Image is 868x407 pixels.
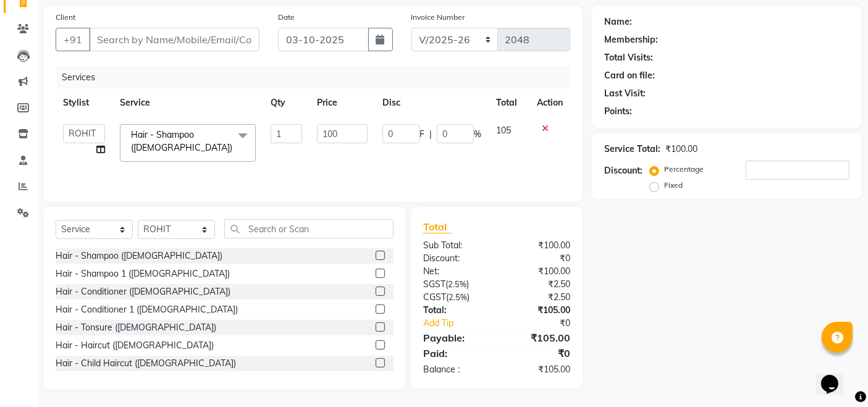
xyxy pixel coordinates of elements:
a: Add Tip [414,317,510,330]
span: 2.5% [448,279,466,289]
th: Total [489,89,529,117]
div: Services [57,66,579,89]
span: | [429,128,432,141]
a: x [232,142,238,153]
div: Paid: [414,346,497,361]
div: Membership: [604,33,658,46]
div: ₹100.00 [497,265,579,278]
th: Price [310,89,375,117]
span: SGST [423,279,445,290]
div: Balance : [414,363,497,376]
th: Disc [375,89,489,117]
span: % [474,128,481,141]
div: Hair - Haircut ([DEMOGRAPHIC_DATA]) [56,339,214,352]
div: ₹105.00 [497,330,579,345]
div: ₹0 [511,317,580,330]
div: ₹105.00 [497,363,579,376]
th: Action [529,89,570,117]
div: Hair - Shampoo 1 ([DEMOGRAPHIC_DATA]) [56,267,230,280]
div: Payable: [414,330,497,345]
div: Hair - Conditioner ([DEMOGRAPHIC_DATA]) [56,285,230,298]
span: 2.5% [449,292,467,302]
div: Card on file: [604,69,655,82]
div: Total: [414,304,497,317]
div: Last Visit: [604,87,646,100]
div: ₹105.00 [497,304,579,317]
input: Search or Scan [224,219,394,238]
span: CGST [423,292,446,303]
span: Total [423,220,452,233]
iframe: chat widget [816,358,856,395]
label: Client [56,12,75,23]
div: ₹100.00 [497,239,579,252]
div: Discount: [604,164,643,177]
div: Net: [414,265,497,278]
th: Qty [263,89,310,117]
label: Fixed [664,180,683,191]
div: Points: [604,105,632,118]
input: Search by Name/Mobile/Email/Code [89,28,259,51]
button: +91 [56,28,90,51]
div: ( ) [414,278,497,291]
div: Hair - Tonsure ([DEMOGRAPHIC_DATA]) [56,321,216,334]
div: Discount: [414,252,497,265]
div: Service Total: [604,143,660,156]
div: Sub Total: [414,239,497,252]
label: Invoice Number [411,12,465,23]
div: Total Visits: [604,51,653,64]
th: Stylist [56,89,112,117]
span: Hair - Shampoo ([DEMOGRAPHIC_DATA]) [131,129,232,153]
div: Hair - Shampoo ([DEMOGRAPHIC_DATA]) [56,250,222,262]
span: F [419,128,424,141]
div: Hair - Child Haircut ([DEMOGRAPHIC_DATA]) [56,357,236,370]
div: ₹100.00 [665,143,697,156]
div: ₹0 [497,252,579,265]
label: Date [278,12,295,23]
span: 105 [496,125,511,136]
th: Service [112,89,263,117]
div: ₹0 [497,346,579,361]
div: ₹2.50 [497,291,579,304]
div: ( ) [414,291,497,304]
div: ₹2.50 [497,278,579,291]
div: Hair - Conditioner 1 ([DEMOGRAPHIC_DATA]) [56,303,238,316]
div: Name: [604,15,632,28]
label: Percentage [664,164,704,175]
